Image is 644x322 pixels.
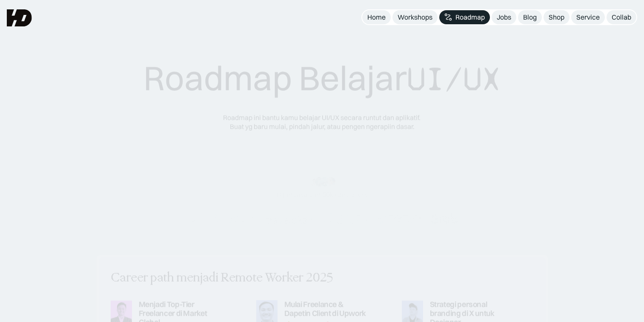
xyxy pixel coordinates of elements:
[455,13,485,22] div: Roadmap
[398,13,432,22] div: Workshops
[216,113,429,131] div: Roadmap ini bantu kamu belajar UI/UX secara runtut dan aplikatif. Buat yg baru mulai, pindah jalu...
[111,269,333,287] div: Career path menjadi Remote Worker 2025
[544,10,570,24] a: Shop
[612,13,631,22] div: Collab
[576,13,600,22] div: Service
[276,190,368,199] div: Dipercaya oleh designers
[367,13,386,22] div: Home
[143,57,501,100] div: Roadmap Belajar
[439,10,490,24] a: Roadmap
[407,59,501,100] span: UI/UX
[523,13,537,22] div: Blog
[607,10,636,24] a: Collab
[571,10,605,24] a: Service
[549,13,564,22] div: Shop
[518,10,542,24] a: Blog
[362,10,391,24] a: Home
[322,190,338,198] span: 50k+
[497,13,511,22] div: Jobs
[392,10,438,24] a: Workshops
[492,10,516,24] a: Jobs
